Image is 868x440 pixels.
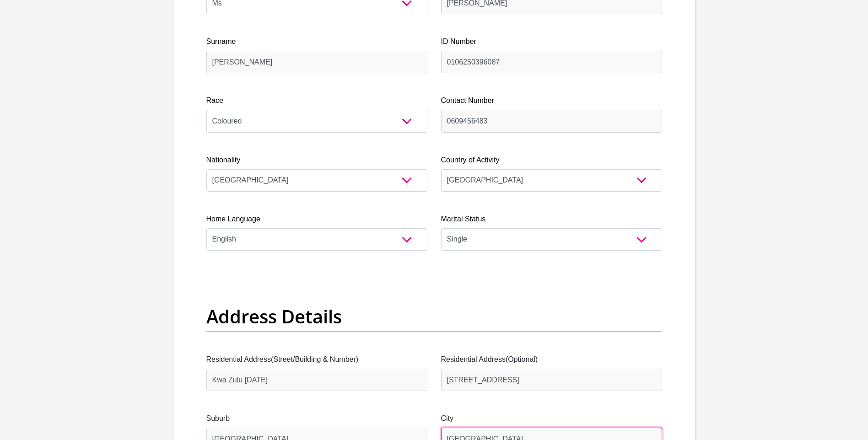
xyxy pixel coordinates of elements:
[441,354,662,365] label: Residential Address(Optional)
[206,155,427,166] label: Nationality
[441,214,662,225] label: Marital Status
[441,110,662,132] input: Contact Number
[441,413,662,424] label: City
[206,354,427,365] label: Residential Address(Street/Building & Number)
[206,413,427,424] label: Suburb
[441,51,662,73] input: ID Number
[441,95,662,106] label: Contact Number
[206,214,427,225] label: Home Language
[206,95,427,106] label: Race
[441,155,662,166] label: Country of Activity
[206,306,662,327] h2: Address Details
[441,369,662,391] input: Address line 2 (Optional)
[441,36,662,47] label: ID Number
[206,51,427,73] input: Surname
[206,369,427,391] input: Valid residential address
[206,36,427,47] label: Surname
